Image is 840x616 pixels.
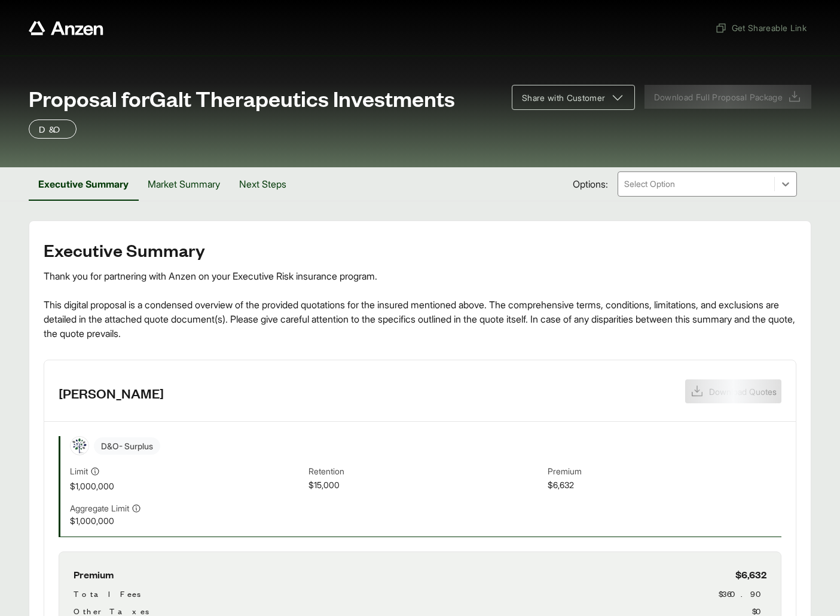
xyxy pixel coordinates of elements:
[74,587,140,600] span: Total Fees
[735,566,766,583] span: $6,632
[715,22,807,34] span: Get Shareable Link
[710,17,811,39] button: Get Shareable Link
[29,167,138,201] button: Executive Summary
[29,86,455,110] span: Proposal for Galt Therapeutics Investments
[70,465,88,477] span: Limit
[59,384,164,402] h3: [PERSON_NAME]
[654,91,783,103] span: Download Full Proposal Package
[308,465,542,479] span: Retention
[512,85,635,110] button: Share with Customer
[308,479,542,492] span: $15,000
[44,240,796,259] h2: Executive Summary
[138,167,230,201] button: Market Summary
[74,566,114,583] span: Premium
[573,177,608,191] span: Options:
[522,91,606,104] span: Share with Customer
[230,167,296,201] button: Next Steps
[719,587,766,600] span: $360.90
[39,122,66,136] p: D&O
[44,269,796,341] div: Thank you for partnering with Anzen on your Executive Risk insurance program. This digital propos...
[70,502,129,514] span: Aggregate Limit
[71,437,88,455] img: Berkley Management Protection
[548,465,781,479] span: Premium
[548,479,781,492] span: $6,632
[94,437,160,455] span: D&O - Surplus
[70,514,304,527] span: $1,000,000
[70,480,304,492] span: $1,000,000
[29,21,103,35] a: Anzen website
